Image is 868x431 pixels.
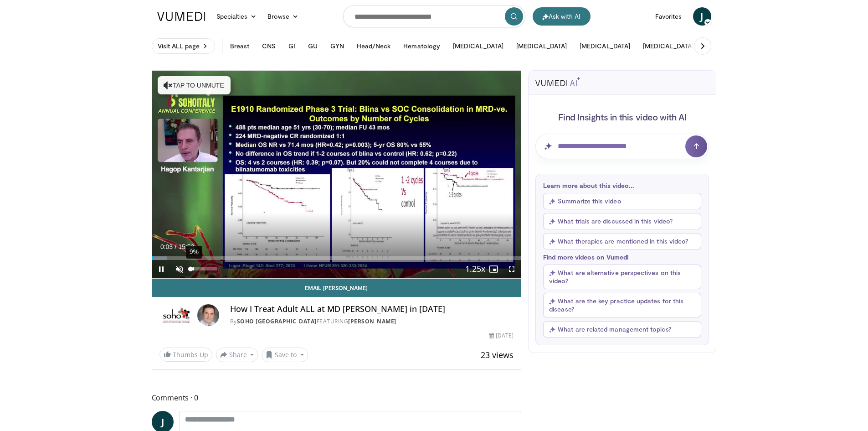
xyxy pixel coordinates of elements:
[325,37,349,55] button: GYN
[535,134,709,159] input: Question for AI
[543,213,701,229] button: What trials are discussed in this video?
[348,317,396,325] a: [PERSON_NAME]
[637,37,699,55] button: [MEDICAL_DATA]
[543,233,701,249] button: What therapies are mentioned in this video?
[262,7,304,26] a: Browse
[152,71,521,279] video-js: Video Player
[257,37,281,55] button: CNS
[489,332,514,340] div: [DATE]
[398,37,446,55] button: Hematology
[160,243,173,250] span: 0:03
[535,77,580,86] img: vumedi-ai-logo.svg
[216,348,258,362] button: Share
[237,317,317,325] a: SOHO [GEOGRAPHIC_DATA]
[533,7,591,26] button: Ask with AI
[543,321,701,338] button: What are related management topics?
[262,348,308,362] button: Save to
[543,253,701,261] p: Find more videos on Vumedi
[574,37,636,55] button: [MEDICAL_DATA]
[535,111,709,123] h4: Find Insights in this video with AI
[543,265,701,289] button: What are alternative perspectives on this video?
[543,182,701,189] p: Learn more about this video...
[191,267,217,270] div: Volume Level
[481,349,514,360] span: 23 views
[159,348,212,362] a: Thumbs Up
[152,260,170,278] button: Pause
[152,38,215,54] a: Visit ALL page
[197,304,219,326] img: Avatar
[484,260,503,278] button: Enable picture-in-picture mode
[447,37,509,55] button: [MEDICAL_DATA]
[152,256,521,260] div: Progress Bar
[351,37,396,55] button: Head/Neck
[343,5,525,27] input: Search topics, interventions
[225,37,255,55] button: Breast
[543,193,701,209] button: Summarize this video
[693,7,711,26] a: J
[511,37,572,55] button: [MEDICAL_DATA]
[303,37,323,55] button: GU
[152,279,521,297] a: Email [PERSON_NAME]
[170,260,189,278] button: Unmute
[158,76,231,94] button: Tap to unmute
[159,304,194,326] img: SOHO Italy
[157,12,205,21] img: VuMedi Logo
[175,243,177,250] span: /
[152,392,522,404] span: Comments 0
[503,260,521,278] button: Fullscreen
[650,7,688,26] a: Favorites
[178,243,194,250] span: 15:53
[230,317,514,326] div: By FEATURING
[543,293,701,317] button: What are the key practice updates for this disease?
[230,304,514,314] h4: How I Treat Adult ALL at MD [PERSON_NAME] in [DATE]
[466,260,484,278] button: Playback Rate
[211,7,262,26] a: Specialties
[283,37,301,55] button: GI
